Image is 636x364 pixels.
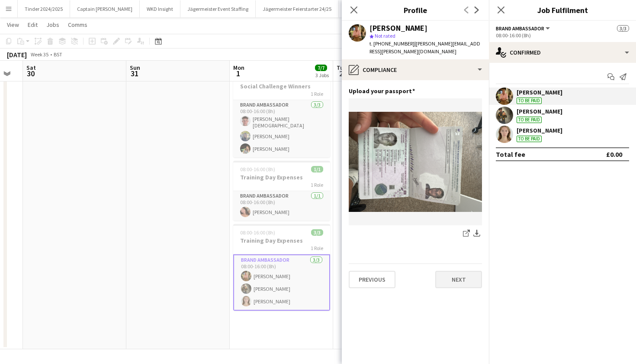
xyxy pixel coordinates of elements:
div: To be paid [517,136,542,142]
button: Previous [349,271,395,288]
span: Mon [233,64,244,71]
button: Jägermeister Feierstarter 24/25 [256,0,339,17]
span: 08:00-16:00 (8h) [240,166,275,172]
span: | [PERSON_NAME][EMAIL_ADDRESS][PERSON_NAME][DOMAIN_NAME] [369,40,480,55]
span: Brand Ambassador [496,25,544,32]
app-card-role: Brand Ambassador3/308:00-16:00 (8h)[PERSON_NAME][DEMOGRAPHIC_DATA][PERSON_NAME][PERSON_NAME] [233,100,330,157]
button: Next [435,271,482,288]
h3: Profile [342,4,489,16]
button: Jägermeister Event Staffing [180,0,256,17]
span: 1 Role [311,182,323,188]
h3: Social Challenge Winners [233,82,330,90]
span: 1 Role [311,91,323,97]
span: 3/3 [617,25,629,32]
app-job-card: 08:00-16:00 (8h)1/1Training Day Expenses1 RoleBrand Ambassador1/108:00-16:00 (8h)[PERSON_NAME] [233,161,330,221]
span: View [7,21,19,29]
button: Brand Ambassador [496,25,551,32]
h3: Upload your passport [349,87,415,95]
div: 3 Jobs [315,72,329,78]
span: 1 Role [311,245,323,251]
div: To be paid [517,117,542,123]
span: 31 [128,68,140,78]
button: Tinder 2024/2025 [18,0,70,17]
span: Sat [26,64,36,71]
div: 08:00-16:00 (8h) [496,32,629,39]
div: [PERSON_NAME] [517,88,562,96]
span: t. [PHONE_NUMBER] [369,40,414,47]
div: [DATE] [7,50,27,59]
span: 7/7 [315,65,327,71]
button: Jägermeister Feierstarter 25/26 [339,0,427,17]
div: [PERSON_NAME] [369,24,427,32]
img: image.jpg [349,112,482,212]
div: Compliance [342,59,489,80]
span: 3/3 [311,229,323,236]
span: 1/1 [311,166,323,172]
span: Sun [130,64,140,71]
span: Tue [337,64,347,71]
div: To be paid [517,97,542,104]
span: Not rated [375,32,395,39]
button: WKD Insight [140,0,180,17]
div: Confirmed [489,42,636,63]
div: Total fee [496,150,525,159]
a: Edit [24,19,41,30]
h3: Job Fulfilment [489,4,636,16]
h3: Training Day Expenses [233,173,330,181]
app-card-role: Brand Ambassador1/108:00-16:00 (8h)[PERSON_NAME] [233,191,330,221]
span: Jobs [46,21,59,29]
span: 2 [335,68,347,78]
a: View [3,19,22,30]
span: 30 [25,68,36,78]
div: £0.00 [606,150,622,159]
a: Jobs [43,19,63,30]
h3: Training Day Expenses [233,237,330,244]
span: Edit [28,21,38,29]
span: 1 [232,68,244,78]
app-job-card: 08:00-16:00 (8h)3/3Training Day Expenses1 RoleBrand Ambassador3/308:00-16:00 (8h)[PERSON_NAME][PE... [233,224,330,311]
span: Week 35 [29,51,50,58]
div: BST [54,51,62,58]
span: Comms [68,21,87,29]
app-job-card: 08:00-16:00 (8h)3/3Social Challenge Winners1 RoleBrand Ambassador3/308:00-16:00 (8h)[PERSON_NAME]... [233,70,330,157]
div: [PERSON_NAME] [517,107,562,115]
app-card-role: Brand Ambassador3/308:00-16:00 (8h)[PERSON_NAME][PERSON_NAME][PERSON_NAME] [233,254,330,311]
a: Comms [64,19,91,30]
button: Captain [PERSON_NAME] [70,0,140,17]
span: 08:00-16:00 (8h) [240,229,275,236]
div: [PERSON_NAME] [517,127,562,134]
